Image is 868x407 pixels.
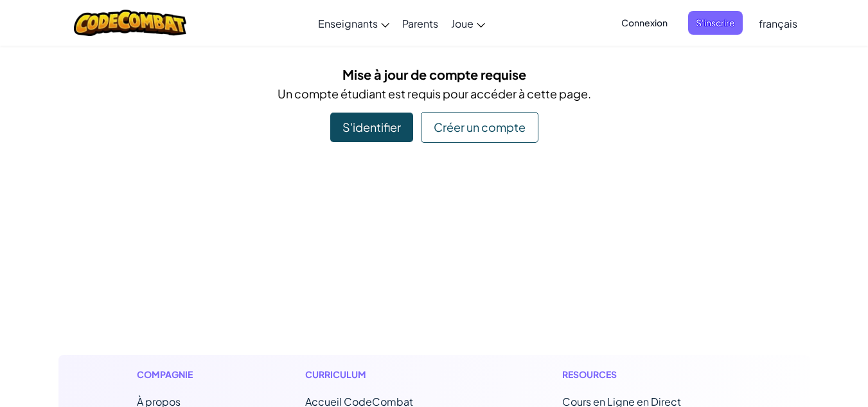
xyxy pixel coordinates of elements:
a: Joue [445,6,492,41]
img: CodeCombat logo [74,10,186,36]
span: français [759,17,797,30]
h1: Compagnie [137,368,217,381]
h5: Mise à jour de compte requise [68,64,801,84]
h1: Curriculum [305,368,474,381]
button: Connexion [614,11,675,35]
button: S'inscrire [688,11,743,35]
a: français [752,6,804,41]
span: Joue [451,17,474,30]
a: Parents [396,6,445,41]
h1: Resources [562,368,731,381]
span: Enseignants [318,17,378,30]
div: Créer un compte [421,112,538,143]
div: S'identifier [330,113,413,142]
p: Un compte étudiant est requis pour accéder à cette page. [68,84,801,103]
a: Enseignants [312,6,396,41]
